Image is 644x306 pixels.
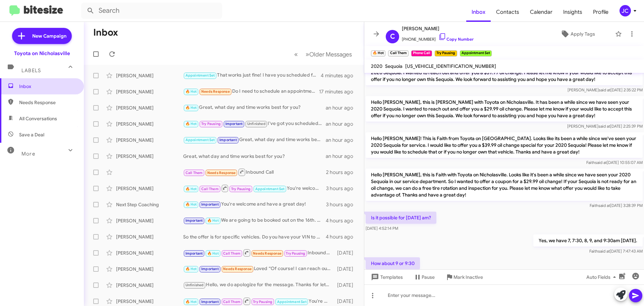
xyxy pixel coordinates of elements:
span: Mark Inactive [453,271,483,283]
div: 3 hours ago [326,185,359,192]
span: Labels [21,68,41,74]
span: Faith [DATE] 10:55:07 AM [586,160,643,165]
small: Appointment Set [460,50,492,56]
div: [PERSON_NAME] [116,153,183,160]
button: Auto Fields [581,271,624,283]
span: All Conversations [19,115,57,122]
a: New Campaign [12,28,72,44]
button: Apply Tags [543,28,612,40]
small: Call Them [388,50,408,56]
span: 🔥 Hot [185,105,197,110]
a: Profile [588,2,614,22]
span: Try Pausing [231,187,251,191]
div: Great, what day and time works best for you? [183,136,326,144]
span: 🔥 Hot [185,187,197,191]
span: said at [598,124,610,129]
span: [PERSON_NAME] [DATE] 2:35:22 PM [568,87,643,92]
span: [PERSON_NAME] [402,25,474,33]
div: [PERSON_NAME] [116,266,183,272]
div: [DATE] [334,282,359,289]
span: 🔥 Hot [207,218,219,223]
span: 2020 [371,63,382,69]
div: Toyota on Nicholasville [14,50,70,57]
small: 🔥 Hot [371,50,385,56]
div: 3 hours ago [326,201,359,208]
a: Contacts [491,2,525,22]
button: Pause [408,271,440,283]
a: Copy Number [438,37,474,42]
span: Try Pausing [201,122,221,126]
span: Appointment Set [185,138,215,142]
div: 4 hours ago [326,233,359,240]
p: Hello [PERSON_NAME], this is [PERSON_NAME] with Toyota on Nicholasville. It has been a while sinc... [366,96,643,122]
div: Great, what day and time works best for you? [183,104,326,112]
div: Inbound Call [183,249,334,257]
span: said at [595,160,607,165]
div: So the offer is for specific vehicles. Do you have your VIN to your Camry? I can see if there are... [183,233,326,240]
span: Apply Tags [571,28,595,40]
div: [PERSON_NAME] [116,233,183,240]
div: 17 minutes ago [319,88,359,95]
span: C [390,31,395,42]
p: Hello [PERSON_NAME]! This is Faith from Toyota on [GEOGRAPHIC_DATA]. Looks like its been a while ... [366,132,643,158]
div: [PERSON_NAME] [116,298,183,305]
button: Previous [290,47,302,61]
div: [DATE] [334,298,359,305]
div: Do I need to schedule an appointment for the wiper blades? The oil is fine [183,88,319,95]
h1: Inbox [93,27,118,38]
span: Important [201,300,219,304]
button: Mark Inactive [440,271,488,283]
div: [PERSON_NAME] [116,185,183,192]
div: [PERSON_NAME] [116,88,183,95]
div: [PERSON_NAME] [116,250,183,256]
span: Important [201,267,219,271]
div: [PERSON_NAME] [116,121,183,127]
p: Yes, we have 7, 7:30, 8, 9, and 9:30am [DATE]. [533,234,643,247]
div: 4 hours ago [326,217,359,224]
span: [PHONE_NUMBER] [402,33,474,43]
span: Important [185,251,203,256]
small: Try Pausing [435,50,457,56]
p: Hello [PERSON_NAME], this is Faith with Toyota on Nicholasville. Looks like it's been a while sin... [366,169,643,201]
div: You're welcome and have a great day! [183,297,334,305]
div: [PERSON_NAME] [116,137,183,143]
button: Templates [364,271,408,283]
span: 🔥 Hot [185,202,197,207]
span: Important [185,218,203,223]
span: Pause [422,271,435,283]
span: 🔥 Hot [207,251,219,256]
span: Needs Response [201,89,230,94]
span: [US_VEHICLE_IDENTIFICATION_NUMBER] [405,63,496,69]
span: said at [599,87,610,92]
button: Next [302,47,356,61]
button: JC [614,5,637,16]
div: You're welcome and have a great day! [183,184,326,192]
span: Faith [DATE] 7:47:43 AM [589,249,643,254]
a: Insights [558,2,588,22]
div: I've got you scheduled! Thanks [PERSON_NAME], have a great day! [183,120,326,128]
span: said at [598,249,610,254]
div: [PERSON_NAME] [116,72,183,79]
span: Important [201,202,219,207]
span: New Campaign [32,33,66,39]
span: Appointment Set [185,73,215,78]
nav: Page navigation example [290,47,356,61]
a: Calendar [525,2,558,22]
span: Call Them [185,171,203,175]
span: Faith [DATE] 3:28:39 PM [590,203,643,208]
span: Try Pausing [286,251,305,256]
span: Templates [370,271,403,283]
div: That works just fine! I have you scheduled for 8:30 AM - [DATE]. Let me know if you need anything... [183,72,321,79]
div: Loved “Of course! I can reach out later on!” [183,265,334,273]
span: Important [219,138,237,142]
div: Hello, we do apologize for the message. Thanks for letting us know, we will update our records! H... [183,281,334,289]
div: Great, what day and time works best for you? [183,153,326,160]
span: Call Them [201,187,219,191]
div: Next Step Coaching [116,201,183,208]
div: an hour ago [326,137,359,143]
div: [PERSON_NAME] [116,282,183,289]
p: How about 9 or 9:30 [366,257,420,269]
